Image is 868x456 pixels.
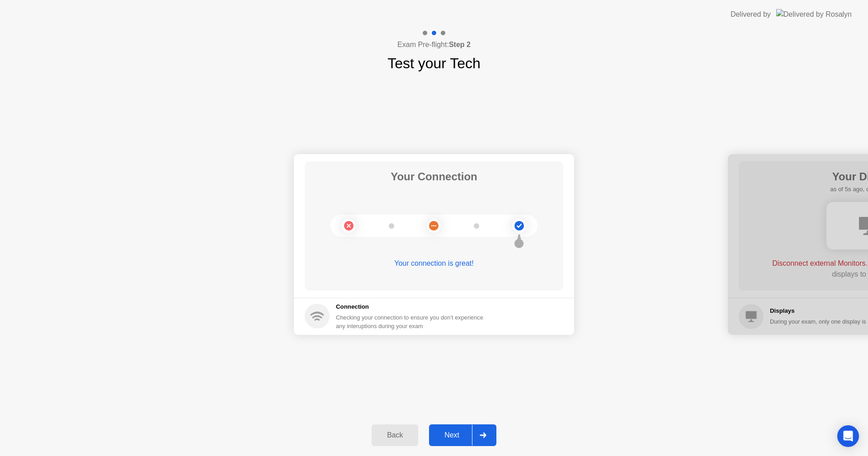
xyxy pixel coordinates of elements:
[387,52,481,74] h1: Test your Tech
[374,431,415,439] div: Back
[449,41,471,48] b: Step 2
[336,313,489,330] div: Checking your connection to ensure you don’t experience any interuptions during your exam
[429,424,496,446] button: Next
[731,9,771,20] div: Delivered by
[336,302,489,311] h5: Connection
[776,9,852,19] img: Delivered by Rosalyn
[372,424,418,446] button: Back
[397,39,471,50] h4: Exam Pre-flight:
[391,169,477,185] h1: Your Connection
[305,258,563,269] div: Your connection is great!
[837,425,859,447] div: Open Intercom Messenger
[432,431,472,439] div: Next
